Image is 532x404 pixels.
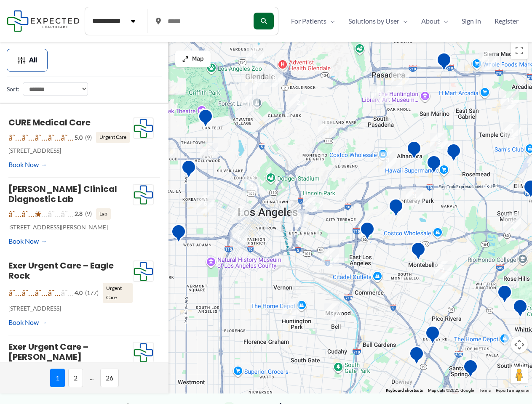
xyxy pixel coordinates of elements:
[96,208,111,219] span: Lab
[50,369,65,387] span: 1
[455,15,488,27] a: Sign In
[305,194,323,212] div: 5
[446,143,461,165] div: Diagnostic Medical Group
[428,388,474,393] span: Map data ©2025 Google
[133,261,153,282] img: Expected Healthcare Logo
[61,130,74,145] span: â˜…
[503,213,521,231] div: 2
[48,206,61,222] span: â˜…
[318,120,336,137] div: 3
[421,15,440,27] span: About
[324,303,342,321] div: 2
[48,130,61,145] span: â˜…
[488,15,525,27] a: Register
[35,130,48,145] span: â˜…
[406,141,422,162] div: Pacific Medical Imaging
[86,369,97,387] span: ...
[414,15,455,27] a: AboutMenu Toggle
[503,122,521,140] div: 3
[7,10,80,32] img: Expected Healthcare Logo - side, dark font, small
[158,142,175,159] div: 2
[85,287,99,298] span: (177)
[29,57,37,63] span: All
[379,151,396,169] div: 3
[7,49,48,72] button: All
[411,242,426,263] div: Montebello Advanced Imaging
[8,158,47,171] a: Book Now
[440,15,448,27] span: Menu Toggle
[75,208,83,219] span: 2.8
[8,183,117,205] a: [PERSON_NAME] Clinical Diagnostic Lab
[61,206,74,222] span: â˜…
[182,56,189,62] img: Maximize
[495,15,519,27] span: Register
[171,224,186,245] div: Western Convalescent Hospital
[501,91,519,109] div: 19
[290,210,307,227] div: 3
[386,388,423,393] button: Keyboard shortcuts
[436,52,452,74] div: Huntington Hospital
[8,260,114,282] a: Exer Urgent Care – Eagle Rock
[8,303,133,314] p: [STREET_ADDRESS]
[17,56,26,64] img: Filter
[133,184,153,205] img: Expected Healthcare Logo
[479,388,491,393] a: Terms (opens in new tab)
[68,369,83,387] span: 2
[243,177,260,194] div: 2
[246,48,264,65] div: 6
[8,285,21,300] span: â˜…
[371,86,389,104] div: 9
[75,132,83,143] span: 5.0
[425,325,440,347] div: Green Light Imaging
[8,222,133,233] p: [STREET_ADDRESS][PERSON_NAME]
[391,69,409,87] div: 4
[8,206,21,222] span: â˜…
[21,130,35,145] span: â˜…
[406,187,423,205] div: 3
[230,230,248,247] div: 6
[348,15,399,27] span: Solutions by User
[511,42,528,59] button: Toggle fullscreen view
[479,52,497,70] div: 2
[181,159,196,181] div: Western Diagnostic Radiology by RADDICO &#8211; Central LA
[463,359,478,380] div: Pacific Medical Imaging
[133,118,153,139] img: Expected Healthcare Logo
[200,143,218,160] div: 5
[409,346,424,367] div: Downey MRI Center powered by RAYUS Radiology
[8,316,47,329] a: Book Now
[291,15,326,27] span: For Patients
[245,72,263,90] div: 13
[434,261,452,279] div: 2
[8,341,104,373] a: Exer Urgent Care – [PERSON_NAME][GEOGRAPHIC_DATA]
[21,206,35,222] span: â˜…
[497,284,512,306] div: Montes Medical Group, Inc.
[192,56,204,63] span: Map
[504,331,521,348] div: 3
[196,195,214,213] div: 6
[85,208,92,219] span: (9)
[284,15,342,27] a: For PatientsMenu Toggle
[8,130,21,145] span: â˜…
[96,132,130,143] span: Urgent Care
[75,287,83,298] span: 4.0
[513,299,528,320] div: Mantro Mobile Imaging Llc
[282,302,299,320] div: 7
[21,285,35,300] span: â˜…
[35,285,48,300] span: â˜…
[426,155,441,176] div: Synergy Imaging Center
[511,367,528,383] button: Drag Pegman onto the map to open Street View
[496,388,529,393] a: Report a map error
[388,198,404,220] div: Monterey Park Hospital AHMC
[103,283,133,303] span: Urgent Care
[430,133,448,151] div: 3
[321,249,339,267] div: 4
[85,132,92,143] span: (9)
[133,342,153,363] img: Expected Healthcare Logo
[160,26,175,48] div: Imaging Specialists of Burbank
[7,84,19,95] label: Sort:
[265,69,283,87] div: 8
[48,285,61,300] span: â˜…
[100,369,119,387] span: 26
[395,380,413,398] div: 4
[8,145,133,156] p: [STREET_ADDRESS]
